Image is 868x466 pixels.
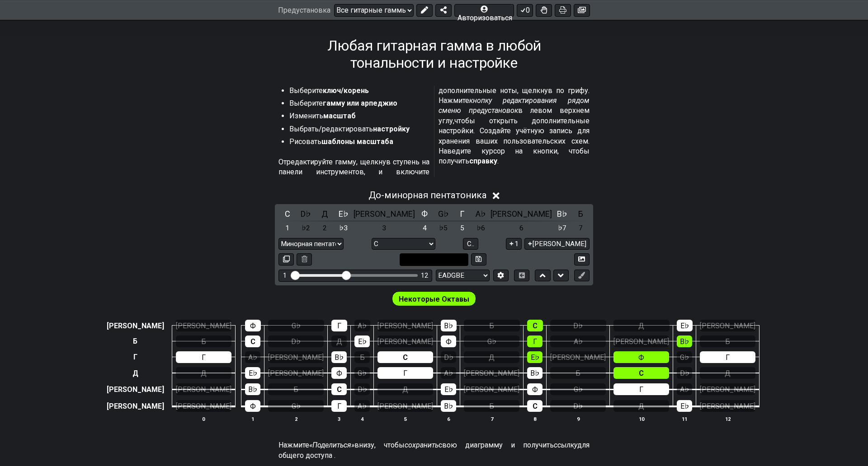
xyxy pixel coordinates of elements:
[250,402,256,410] font: Ф
[553,270,569,282] button: Двигаться вниз
[680,322,689,330] font: Е♭
[268,353,324,362] font: [PERSON_NAME]
[638,402,644,410] font: Д
[250,337,255,346] font: С
[176,322,231,330] font: [PERSON_NAME]
[460,209,464,219] font: Г
[416,4,433,16] button: Изменить предустановку
[316,208,334,220] div: переключить класс питча
[574,4,590,16] button: Создать изображение
[381,190,384,200] font: -
[309,441,354,449] font: «Поделиться»
[323,99,397,107] font: гамму или арпеджио
[573,402,583,410] font: D♭
[321,137,393,146] font: шаблоны масштаба
[680,369,689,377] font: D♭
[447,416,450,422] font: 6
[553,222,571,234] div: переключить градус шкалы
[476,224,485,232] font: ♭6
[251,416,254,422] font: 1
[278,253,294,266] button: Копировать
[354,209,415,219] font: [PERSON_NAME]
[289,99,323,107] font: Выберите
[107,402,164,410] font: [PERSON_NAME]
[514,270,529,282] button: Переключить вид горизонтального хорда
[323,224,327,232] font: 2
[444,353,453,362] font: D♭
[176,402,231,410] font: [PERSON_NAME]
[533,322,538,330] font: С
[487,337,496,346] font: G♭
[292,402,301,410] font: G♭
[439,106,590,125] font: в левом верхнем углу,
[573,322,583,330] font: D♭
[533,402,538,410] font: С
[493,270,509,282] button: Редактировать тюнинг
[416,208,434,220] div: переключить класс питча
[574,385,583,394] font: G♭
[133,337,137,346] font: Б
[354,222,415,234] div: переключить градус шкалы
[680,402,689,410] font: Е♭
[423,224,427,232] font: 4
[202,416,205,422] font: 0
[283,272,287,280] font: 1
[339,224,348,232] font: ♭3
[399,295,469,303] font: Некоторые Октавы
[464,369,519,377] font: [PERSON_NAME]
[531,353,539,362] font: Е♭
[403,369,407,377] font: Г
[289,86,323,95] font: Выберите
[377,322,433,330] font: [PERSON_NAME]
[439,116,590,166] font: чтобы открыть дополнительные настройки. Создайте учётную запись для хранения ваших пользовательск...
[293,385,298,394] font: Б
[444,322,453,330] font: B♭
[514,240,519,248] font: 1
[368,190,381,200] font: До
[316,222,334,234] div: переключить градус шкалы
[337,322,341,330] font: Г
[384,190,487,200] font: минорная пентатоника
[297,208,315,220] div: переключить класс питча
[579,224,583,232] font: 7
[278,222,296,234] div: переключить градус шкалы
[323,86,369,95] font: ключ/корень
[295,416,297,422] font: 2
[323,112,356,120] font: масштаб
[133,353,137,362] font: Г
[557,209,567,219] font: B♭
[489,353,495,362] font: Д
[572,208,590,220] div: переключить класс питча
[536,4,552,16] button: Включить ловкость для всех ладов
[358,385,367,394] font: D♭
[460,224,464,232] font: 5
[497,157,499,165] font: .
[354,441,405,449] font: внизу, чтобы
[439,96,590,115] font: кнопку редактирования рядом с
[472,208,490,220] div: переключить класс питча
[680,337,689,346] font: B♭
[469,157,497,165] font: справку
[176,385,231,394] font: [PERSON_NAME]
[519,224,524,232] font: 6
[358,322,367,330] font: А♭
[302,224,310,232] font: ♭2
[372,238,435,250] select: Тоник/Корень
[446,337,452,346] font: Ф
[524,238,590,250] button: [PERSON_NAME]
[107,322,164,330] font: [PERSON_NAME]
[491,209,552,219] font: [PERSON_NAME]
[292,322,301,330] font: G♭
[467,240,474,248] font: С..
[458,13,512,22] font: Авторизоваться
[725,416,731,422] font: 12
[358,402,367,410] font: А♭
[289,112,323,120] font: Изменить
[278,270,432,282] div: Видимый диапазон ладов
[725,369,731,377] font: Д
[278,6,330,14] font: Предустановка
[337,385,342,394] font: С
[297,253,312,266] button: Удалить
[435,4,452,16] button: Поделиться предустановкой
[439,441,554,449] font: свою диаграмму и получить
